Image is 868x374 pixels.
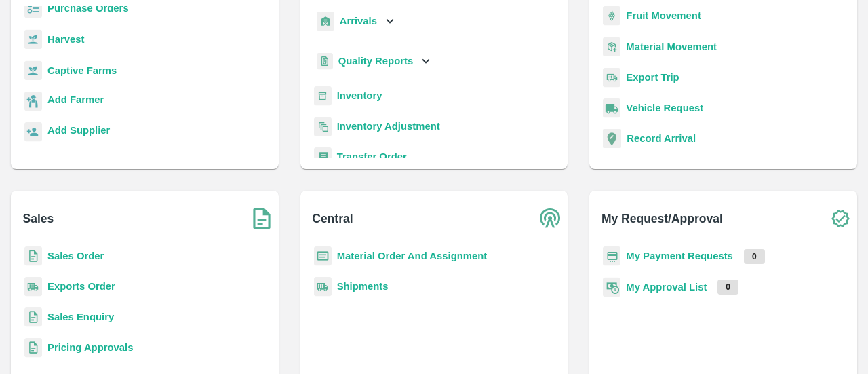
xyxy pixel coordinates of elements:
[312,209,353,228] b: Central
[340,16,377,26] b: Arrivals
[314,277,332,297] img: shipments
[626,41,717,52] a: Material Movement
[24,92,42,111] img: farmer
[47,94,104,105] b: Add Farmer
[314,86,332,106] img: whInventory
[534,202,568,236] img: central
[317,12,334,31] img: whArrival
[24,29,42,50] img: harvest
[24,277,42,297] img: shipments
[337,281,389,292] a: Shipments
[744,249,765,264] p: 0
[314,48,434,75] div: Quality Reports
[626,102,703,113] a: Vehicle Request
[47,65,117,76] a: Captive Farms
[626,10,701,21] a: Fruit Movement
[47,3,129,14] a: Purchase Orders
[603,37,620,57] img: material
[337,151,407,162] a: Transfer Order
[47,92,104,111] a: Add Farmer
[337,250,488,261] a: Material Order And Assignment
[338,56,414,67] b: Quality Reports
[24,338,42,358] img: sales
[626,282,707,293] a: My Approval List
[47,34,84,45] a: Harvest
[603,129,621,148] img: recordArrival
[245,202,279,236] img: soSales
[603,246,620,266] img: payment
[314,6,398,37] div: Arrivals
[601,209,723,228] b: My Request/Approval
[626,250,733,261] a: My Payment Requests
[23,209,54,228] b: Sales
[603,6,620,26] img: fruit
[47,312,114,322] a: Sales Enquiry
[603,98,620,118] img: vehicle
[627,133,696,144] a: Record Arrival
[626,72,679,83] a: Export Trip
[47,123,110,141] a: Add Supplier
[603,68,620,88] img: delivery
[314,246,332,266] img: centralMaterial
[47,250,104,261] a: Sales Order
[337,90,382,101] a: Inventory
[603,277,620,297] img: approval
[47,125,110,136] b: Add Supplier
[314,117,332,136] img: inventory
[24,60,42,81] img: harvest
[47,281,115,292] a: Exports Order
[823,202,857,236] img: check
[717,280,738,295] p: 0
[47,342,133,353] a: Pricing Approvals
[317,53,333,70] img: qualityReport
[24,122,42,142] img: supplier
[314,147,332,167] img: whTransfer
[337,121,440,132] a: Inventory Adjustment
[24,307,42,327] img: sales
[24,246,42,266] img: sales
